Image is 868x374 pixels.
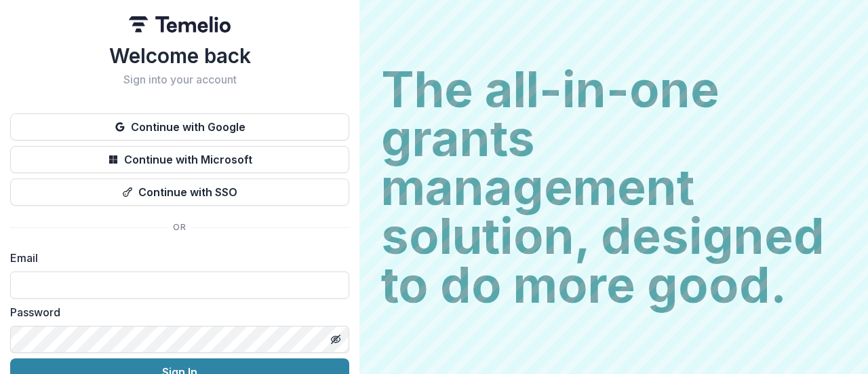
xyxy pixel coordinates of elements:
button: Toggle password visibility [325,329,347,350]
h2: Sign into your account [10,73,349,86]
label: Password [10,304,341,320]
button: Continue with SSO [10,179,349,206]
button: Continue with Microsoft [10,146,349,173]
button: Continue with Google [10,113,349,141]
h1: Welcome back [10,43,349,68]
label: Email [10,250,341,266]
img: Temelio [129,16,231,33]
